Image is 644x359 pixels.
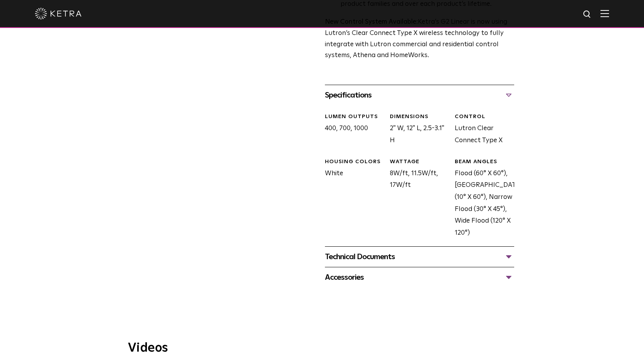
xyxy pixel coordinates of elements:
div: Technical Documents [325,251,514,263]
div: 8W/ft, 11.5W/ft, 17W/ft [384,158,449,239]
div: LUMEN OUTPUTS [325,113,384,121]
img: Hamburger%20Nav.svg [600,10,609,17]
div: DIMENSIONS [390,113,449,121]
div: WATTAGE [390,158,449,166]
div: Lutron Clear Connect Type X [449,113,514,146]
h3: Videos [128,342,517,354]
div: CONTROL [455,113,514,121]
img: search icon [583,10,592,19]
img: ketra-logo-2019-white [35,8,82,19]
div: 400, 700, 1000 [319,113,384,146]
div: Accessories [325,271,514,284]
div: White [319,158,384,239]
div: BEAM ANGLES [455,158,514,166]
div: HOUSING COLORS [325,158,384,166]
div: 2" W, 12" L, 2.5-3.1" H [384,113,449,146]
div: Flood (60° X 60°), [GEOGRAPHIC_DATA] (10° X 60°), Narrow Flood (30° X 45°), Wide Flood (120° X 120°) [449,158,514,239]
div: Specifications [325,89,514,101]
p: Ketra’s G2 Linear is now using Lutron’s Clear Connect Type X wireless technology to fully integra... [325,17,514,62]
